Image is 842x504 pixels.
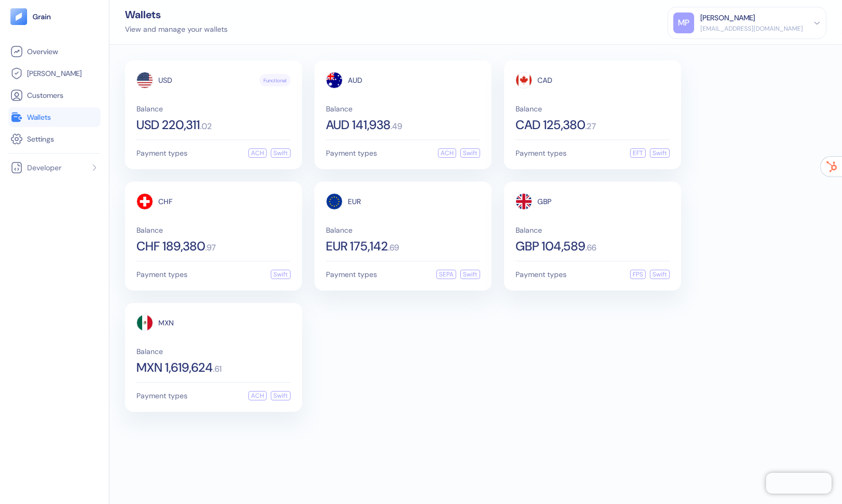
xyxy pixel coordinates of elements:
span: Settings [27,134,54,144]
span: Balance [326,226,480,234]
span: Payment types [136,271,187,278]
div: Swift [460,270,480,279]
span: CHF [158,198,172,205]
span: Balance [326,105,480,112]
span: Payment types [516,271,567,278]
div: Swift [271,148,291,158]
span: . 61 [213,365,222,373]
span: Balance [136,348,291,355]
span: Balance [516,226,670,234]
div: [EMAIL_ADDRESS][DOMAIN_NAME] [700,24,803,33]
span: Balance [136,105,291,112]
div: MP [673,12,694,33]
div: ACH [248,148,267,158]
div: Swift [271,270,291,279]
span: . 66 [585,244,596,252]
span: EUR [348,198,361,205]
a: Settings [10,133,98,145]
span: . 02 [200,122,212,131]
span: Payment types [326,149,377,157]
div: Swift [271,391,291,400]
div: EFT [630,148,646,158]
span: CAD 125,380 [516,119,585,131]
span: . 27 [585,122,596,131]
div: ACH [248,391,267,400]
span: . 97 [205,244,216,252]
div: SEPA [436,270,456,279]
span: MXN 1,619,624 [136,361,213,374]
span: EUR 175,142 [326,240,388,253]
span: . 49 [391,122,402,131]
span: Balance [516,105,670,112]
a: Customers [10,89,98,102]
iframe: Chatra live chat [766,473,832,494]
div: FPS [630,270,646,279]
span: AUD [348,77,362,84]
span: Functional [263,77,286,84]
div: Swift [650,270,670,279]
a: Overview [10,45,98,58]
span: Overview [27,46,58,57]
span: AUD 141,938 [326,119,391,131]
span: GBP 104,589 [516,240,585,253]
span: Wallets [27,112,51,122]
span: Payment types [136,392,187,399]
span: Payment types [326,271,377,278]
span: Payment types [516,149,567,157]
img: logo [32,13,52,20]
div: [PERSON_NAME] [700,12,755,23]
div: Wallets [125,9,228,20]
span: GBP [537,198,551,205]
span: [PERSON_NAME] [27,68,82,79]
span: Developer [27,162,61,173]
img: logo-tablet-V2.svg [10,8,27,25]
span: USD [158,77,172,84]
a: [PERSON_NAME] [10,67,98,80]
div: ACH [438,148,456,158]
div: Swift [460,148,480,158]
a: Wallets [10,111,98,123]
span: Balance [136,226,291,234]
div: Swift [650,148,670,158]
span: Payment types [136,149,187,157]
span: MXN [158,319,174,326]
span: USD 220,311 [136,119,200,131]
span: CHF 189,380 [136,240,205,253]
span: Customers [27,90,64,100]
span: CAD [537,77,552,84]
div: View and manage your wallets [125,24,228,35]
span: . 69 [388,244,399,252]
